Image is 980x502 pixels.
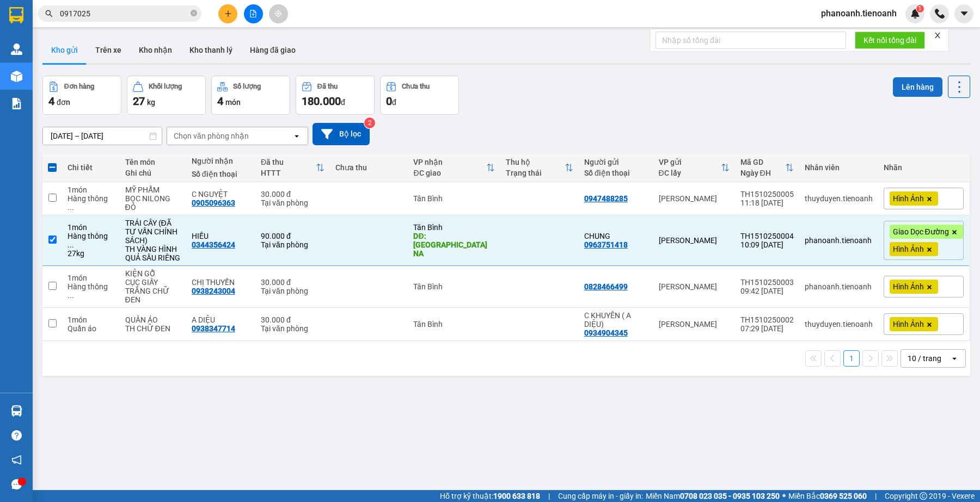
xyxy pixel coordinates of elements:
div: VP nhận [413,158,486,166]
div: Quần áo [68,324,114,333]
div: HTTT [261,169,316,177]
th: Toggle SortBy [255,153,330,182]
img: logo-vxr [9,7,23,23]
div: Thu hộ [506,158,565,166]
img: warehouse-icon [11,405,22,417]
div: Tân Bình [413,282,495,291]
button: Trên xe [87,37,130,63]
div: 07:29 [DATE] [740,324,794,333]
button: Kho thanh lý [181,37,241,63]
div: 0905096363 [192,199,235,207]
input: Select a date range. [43,127,162,145]
div: Số điện thoại [192,170,250,178]
div: QUẦN ÁO [125,315,181,324]
span: Hỗ trợ kỹ thuật: [440,490,540,502]
div: 0963751418 [584,240,628,249]
span: Miền Nam [646,490,780,502]
div: 09:42 [DATE] [740,287,794,295]
div: Tên món [125,158,181,166]
button: 1 [843,350,860,367]
div: 10:09 [DATE] [740,240,794,249]
span: | [548,490,550,502]
div: C NGUYỆT [192,190,250,199]
div: BỌC NILONG ĐỎ [125,194,181,212]
div: TH1510250003 [740,278,794,287]
div: Số điện thoại [584,169,648,177]
th: Toggle SortBy [735,153,799,182]
button: Khối lượng27kg [127,76,206,115]
span: 0 [386,95,392,108]
div: 11:18 [DATE] [740,199,794,207]
img: icon-new-feature [910,9,920,18]
div: phanoanh.tienoanh [805,236,873,245]
span: Cung cấp máy in - giấy in: [558,490,643,502]
img: phone-icon [935,9,945,18]
span: đ [341,98,345,107]
div: Nhân viên [805,163,873,172]
div: 1 món [68,185,114,194]
div: [PERSON_NAME] [659,236,730,245]
div: 30.000 đ [261,315,324,324]
span: close-circle [191,9,197,19]
div: Số lượng [233,83,261,90]
div: ĐC lấy [659,169,721,177]
div: 0344356424 [192,240,235,249]
span: Giao Dọc Đường [893,227,949,237]
span: ... [68,203,74,212]
div: TRÁI CÂY (ĐÃ TƯ VẤN CHÍNH SÁCH) [125,219,181,245]
span: close-circle [191,10,197,16]
div: 10 / trang [908,353,941,364]
div: Nhãn [884,163,964,172]
div: TH1510250005 [740,190,794,199]
div: Chưa thu [335,163,403,172]
img: warehouse-icon [11,44,22,55]
button: Đơn hàng4đơn [42,76,121,115]
span: đ [392,98,396,107]
div: phanoanh.tienoanh [805,282,873,291]
sup: 2 [364,117,375,128]
button: Chưa thu0đ [380,76,459,115]
span: 4 [48,95,54,108]
div: Mã GD [740,158,785,166]
span: file-add [249,10,257,17]
span: 4 [217,95,223,108]
div: Tân Bình [413,320,495,329]
button: Lên hàng [893,77,942,97]
span: ... [68,291,74,300]
div: DĐ: CHỢ BÙ NA [413,232,495,258]
div: 0947488285 [584,194,628,203]
button: plus [218,4,237,23]
div: Đã thu [317,83,338,90]
div: Chi tiết [68,163,114,172]
img: warehouse-icon [11,71,22,82]
strong: 0708 023 035 - 0935 103 250 [680,492,780,500]
span: ⚪️ [782,494,786,498]
span: notification [11,455,22,465]
div: Trạng thái [506,169,565,177]
th: Toggle SortBy [653,153,735,182]
span: Hình Ảnh [893,319,924,329]
div: Tại văn phòng [261,199,324,207]
div: CỤC GIẤY TRẮNG CHỮ ĐEN [125,278,181,304]
div: 27 kg [68,249,114,258]
span: Hình Ảnh [893,194,924,203]
button: Đã thu180.000đ [296,76,375,115]
span: | [875,490,877,502]
svg: open [292,132,301,140]
div: Ghi chú [125,169,181,177]
span: message [11,479,22,489]
span: copyright [920,492,927,500]
div: 1 món [68,274,114,282]
div: [PERSON_NAME] [659,320,730,329]
span: question-circle [11,430,22,441]
div: MỸ PHẨM [125,185,181,194]
span: 180.000 [302,95,341,108]
div: Tại văn phòng [261,324,324,333]
div: Tại văn phòng [261,240,324,249]
button: Bộ lọc [313,123,370,145]
div: Khối lượng [149,83,182,90]
th: Toggle SortBy [500,153,579,182]
button: caret-down [954,4,973,23]
div: VP gửi [659,158,721,166]
div: Chọn văn phòng nhận [174,131,249,141]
